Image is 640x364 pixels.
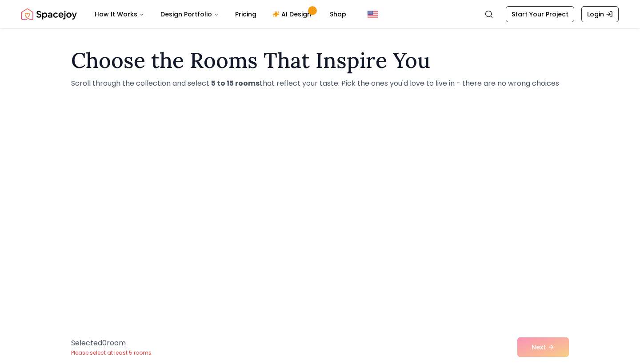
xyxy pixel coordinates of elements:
p: Please select at least 5 rooms [71,349,152,356]
a: Shop [323,5,353,23]
p: Selected 0 room [71,338,152,348]
button: How It Works [88,5,152,23]
strong: 5 to 15 rooms [211,78,260,88]
nav: Main [88,5,353,23]
img: Spacejoy Logo [21,5,77,23]
h1: Choose the Rooms That Inspire You [71,50,569,71]
a: Start Your Project [506,6,574,22]
button: Design Portfolio [153,5,226,23]
img: United States [368,9,378,20]
a: Pricing [228,5,264,23]
p: Scroll through the collection and select that reflect your taste. Pick the ones you'd love to liv... [71,78,569,89]
a: Spacejoy [21,5,77,23]
a: AI Design [265,5,321,23]
a: Login [581,6,619,22]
